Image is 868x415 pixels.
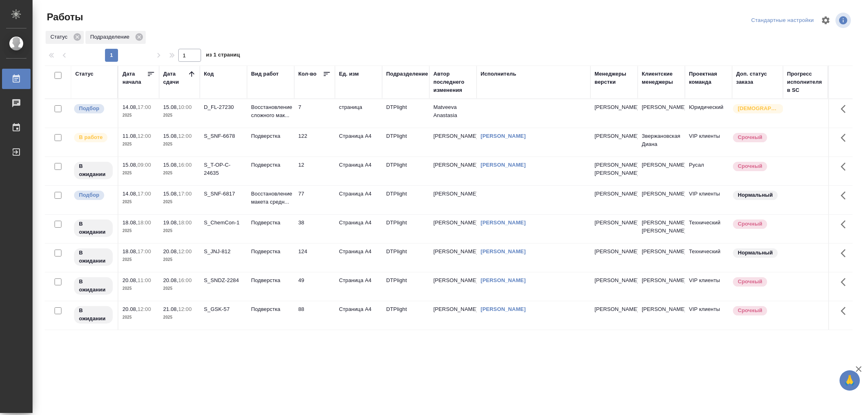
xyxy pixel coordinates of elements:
[685,215,732,243] td: Технический
[79,162,108,178] p: В ожидании
[382,215,429,243] td: DTPlight
[163,140,196,148] p: 2025
[689,70,728,86] div: Проектная команда
[481,133,526,139] a: [PERSON_NAME]
[178,133,192,139] p: 12:00
[251,248,290,256] p: Подверстка
[138,306,151,312] p: 12:00
[79,249,108,265] p: В ожидании
[79,306,108,323] p: В ожидании
[481,70,516,78] div: Исполнитель
[251,305,290,313] p: Подверстка
[163,133,178,139] p: 15.08,
[738,133,762,141] p: Срочный
[638,301,685,330] td: [PERSON_NAME]
[294,272,335,301] td: 49
[204,70,214,78] div: Код
[335,186,382,214] td: Страница А4
[122,248,138,254] p: 18.08,
[787,70,824,94] div: Прогресс исполнителя в SC
[595,70,634,86] div: Менеджеры верстки
[206,50,240,62] span: из 1 страниц
[685,128,732,156] td: VIP клиенты
[178,277,192,283] p: 16:00
[204,161,243,177] div: S_T-OP-C-24635
[595,103,634,111] p: [PERSON_NAME]
[685,186,732,214] td: VIP клиенты
[836,128,855,148] button: Здесь прячутся важные кнопки
[429,157,477,185] td: [PERSON_NAME]
[45,11,83,24] span: Работы
[85,31,146,44] div: Подразделение
[836,186,855,205] button: Здесь прячутся важные кнопки
[122,70,147,86] div: Дата начала
[294,157,335,185] td: 12
[163,111,196,120] p: 2025
[163,285,196,293] p: 2025
[251,161,290,169] p: Подверстка
[251,190,290,206] p: Восстановление макета средн...
[835,13,853,28] span: Посмотреть информацию
[738,162,762,170] p: Срочный
[73,190,114,201] div: Можно подбирать исполнителей
[638,243,685,272] td: [PERSON_NAME]
[429,301,477,330] td: [PERSON_NAME]
[429,243,477,272] td: [PERSON_NAME]
[294,186,335,214] td: 77
[382,301,429,330] td: DTPlight
[73,132,114,143] div: Исполнитель выполняет работу
[433,70,472,94] div: Автор последнего изменения
[335,215,382,243] td: Страница А4
[335,272,382,301] td: Страница А4
[122,133,138,139] p: 11.08,
[163,277,178,283] p: 20.08,
[638,186,685,214] td: [PERSON_NAME]
[429,272,477,301] td: [PERSON_NAME]
[204,305,243,313] div: S_GSK-57
[122,227,155,235] p: 2025
[122,219,138,226] p: 18.08,
[251,276,290,285] p: Подверстка
[382,128,429,156] td: DTPlight
[178,191,192,197] p: 17:00
[178,219,192,226] p: 18:00
[122,169,155,177] p: 2025
[298,70,317,78] div: Кол-во
[836,99,855,119] button: Здесь прячутся важные кнопки
[73,276,114,295] div: Исполнитель назначен, приступать к работе пока рано
[122,162,138,168] p: 15.08,
[138,277,151,283] p: 11:00
[163,313,196,322] p: 2025
[638,157,685,185] td: [PERSON_NAME]
[836,215,855,234] button: Здесь прячутся важные кнопки
[738,306,762,315] p: Срочный
[178,306,192,312] p: 12:00
[163,306,178,312] p: 21.08,
[294,215,335,243] td: 38
[294,301,335,330] td: 88
[595,248,634,256] p: [PERSON_NAME]
[335,128,382,156] td: Страница А4
[836,301,855,321] button: Здесь прячутся важные кнопки
[738,104,778,113] p: [DEMOGRAPHIC_DATA]
[79,220,108,236] p: В ожидании
[595,132,634,140] p: [PERSON_NAME]
[163,248,178,254] p: 20.08,
[736,70,779,86] div: Доп. статус заказа
[204,190,243,198] div: S_SNF-6817
[481,306,526,312] a: [PERSON_NAME]
[335,243,382,272] td: Страница А4
[685,99,732,128] td: Юридический
[738,249,773,257] p: Нормальный
[429,128,477,156] td: [PERSON_NAME]
[163,169,196,177] p: 2025
[138,219,151,226] p: 18:00
[178,104,192,110] p: 10:00
[382,186,429,214] td: DTPlight
[481,219,526,226] a: [PERSON_NAME]
[738,191,773,199] p: Нормальный
[294,99,335,128] td: 7
[595,305,634,313] p: [PERSON_NAME]
[481,162,526,168] a: [PERSON_NAME]
[79,104,99,113] p: Подбор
